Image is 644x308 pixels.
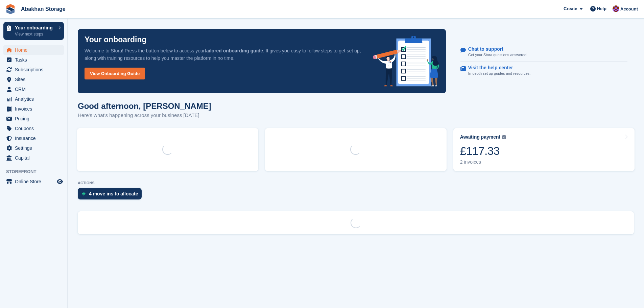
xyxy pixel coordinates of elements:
span: Capital [15,153,55,163]
a: Awaiting payment £117.33 2 invoices [453,128,635,171]
h1: Good afternoon, [PERSON_NAME] [78,101,211,111]
div: 2 invoices [460,159,506,165]
span: Online Store [15,177,55,186]
a: menu [3,143,64,153]
a: Chat to support Get your Stora questions answered. [460,43,627,62]
span: Home [15,45,55,55]
p: Chat to support [468,46,522,52]
span: Create [564,5,577,12]
a: menu [3,104,64,114]
a: menu [3,45,64,55]
a: 4 move ins to allocate [78,188,145,203]
p: In-depth set up guides and resources. [468,71,531,76]
a: menu [3,75,64,84]
p: Get your Stora questions answered. [468,52,527,58]
span: Invoices [15,104,55,114]
span: Subscriptions [15,65,55,74]
a: menu [3,177,64,186]
span: Tasks [15,55,55,65]
a: menu [3,114,64,123]
img: onboarding-info-6c161a55d2c0e0a8cae90662b2fe09162a5109e8cc188191df67fb4f79e88e88.svg [373,36,439,87]
span: Insurance [15,134,55,143]
span: Storefront [6,168,67,175]
p: Your onboarding [15,25,55,30]
a: Preview store [56,177,64,186]
span: Sites [15,75,55,84]
span: Pricing [15,114,55,123]
a: Visit the help center In-depth set up guides and resources. [460,62,627,80]
div: Awaiting payment [460,134,501,140]
img: William Abakhan [613,5,619,12]
img: icon-info-grey-7440780725fd019a000dd9b08b2336e03edf1995a4989e88bcd33f0948082b44.svg [502,135,506,139]
a: menu [3,124,64,133]
a: Your onboarding View next steps [3,22,64,40]
span: Help [597,5,606,12]
a: menu [3,85,64,94]
span: Coupons [15,124,55,133]
a: Abakhan Storage [18,3,68,15]
span: Settings [15,143,55,153]
span: CRM [15,85,55,94]
div: £117.33 [460,144,506,158]
p: View next steps [15,31,55,37]
p: Your onboarding [85,36,147,44]
a: menu [3,94,64,104]
p: ACTIONS [78,181,634,185]
a: View Onboarding Guide [85,68,145,79]
span: Analytics [15,94,55,104]
div: 4 move ins to allocate [89,191,138,196]
p: Welcome to Stora! Press the button below to access your . It gives you easy to follow steps to ge... [85,47,362,62]
p: Here's what's happening across your business [DATE] [78,112,211,119]
span: Account [620,6,638,13]
p: Visit the help center [468,65,525,71]
a: menu [3,134,64,143]
a: menu [3,153,64,163]
a: menu [3,65,64,74]
img: stora-icon-8386f47178a22dfd0bd8f6a31ec36ba5ce8667c1dd55bd0f319d3a0aa187defe.svg [5,4,16,14]
strong: tailored onboarding guide [205,48,263,53]
a: menu [3,55,64,65]
img: move_ins_to_allocate_icon-fdf77a2bb77ea45bf5b3d319d69a93e2d87916cf1d5bf7949dd705db3b84f3ca.svg [82,192,86,196]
